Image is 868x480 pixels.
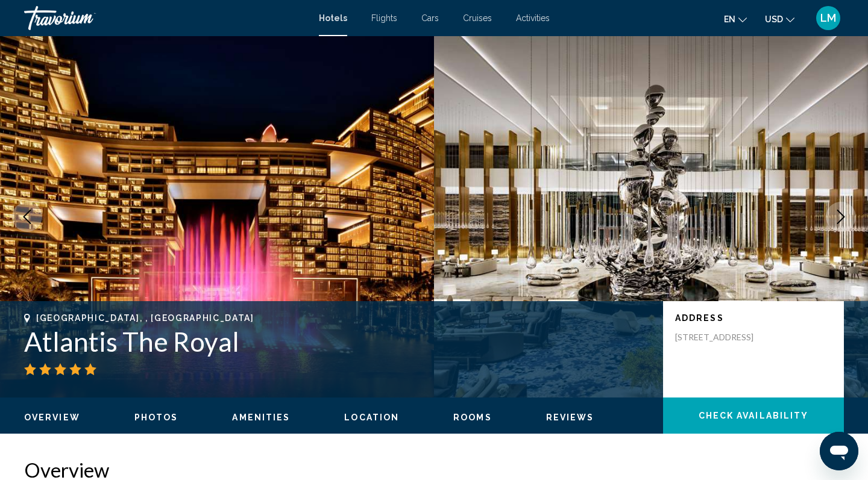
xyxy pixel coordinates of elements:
[319,13,347,23] a: Hotels
[134,413,178,422] span: Photos
[232,412,290,423] button: Amenities
[516,13,550,23] a: Activities
[12,202,42,232] button: Previous image
[675,313,832,323] p: Address
[675,332,772,343] p: [STREET_ADDRESS]
[820,432,858,470] iframe: Button to launch messaging window
[453,413,492,422] span: Rooms
[765,14,783,24] span: USD
[820,12,836,24] span: LM
[724,14,735,24] span: en
[232,413,290,422] span: Amenities
[421,13,439,23] a: Cars
[453,412,492,423] button: Rooms
[826,202,856,232] button: Next image
[546,413,594,422] span: Reviews
[344,412,399,423] button: Location
[24,326,651,357] h1: Atlantis The Royal
[24,6,307,30] a: Travorium
[134,412,178,423] button: Photos
[24,413,80,422] span: Overview
[36,313,254,323] span: [GEOGRAPHIC_DATA], , [GEOGRAPHIC_DATA]
[663,397,844,434] button: Check Availability
[765,10,794,28] button: Change currency
[724,10,747,28] button: Change language
[344,413,399,422] span: Location
[371,13,397,23] a: Flights
[24,412,80,423] button: Overview
[813,5,844,31] button: User Menu
[546,412,594,423] button: Reviews
[699,411,809,421] span: Check Availability
[463,13,492,23] a: Cruises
